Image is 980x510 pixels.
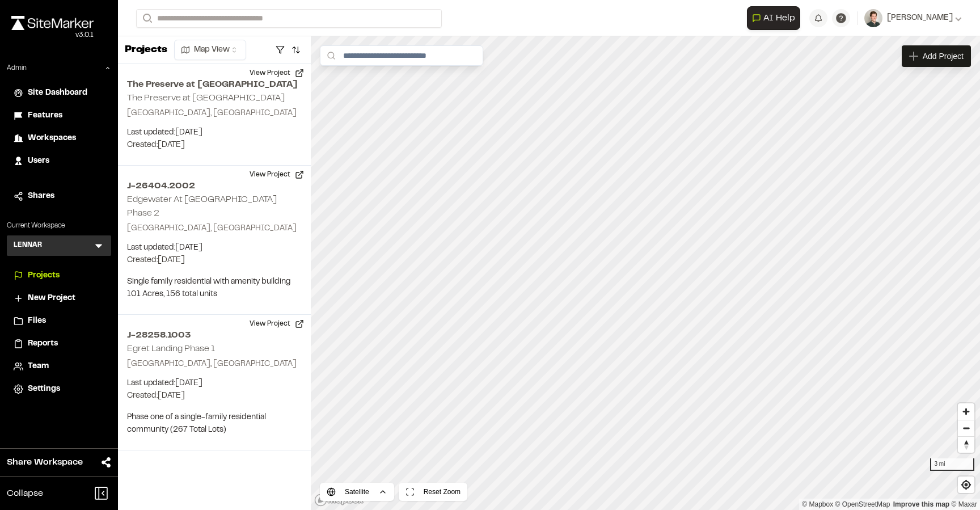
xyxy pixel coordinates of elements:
span: Team [28,360,49,373]
button: Satellite [320,483,394,501]
a: Map feedback [893,500,949,508]
a: New Project [14,292,104,305]
img: User [864,9,882,27]
span: Add Project [923,50,964,62]
a: Mapbox [802,500,833,508]
h3: LENNAR [14,240,42,251]
p: Last updated: [DATE] [127,127,302,139]
a: Mapbox logo [314,494,364,507]
span: AI Help [763,11,795,25]
p: [GEOGRAPHIC_DATA], [GEOGRAPHIC_DATA] [127,222,302,235]
span: Features [28,109,62,122]
p: [GEOGRAPHIC_DATA], [GEOGRAPHIC_DATA] [127,358,302,370]
span: Users [28,155,49,167]
span: Share Workspace [7,456,83,469]
span: Shares [28,190,54,203]
span: Settings [28,383,60,395]
button: Reset Zoom [399,483,467,501]
a: Files [14,315,104,327]
a: Maxar [951,500,977,508]
a: OpenStreetMap [835,500,890,508]
h2: J-28258.1003 [127,328,302,342]
span: Site Dashboard [28,87,87,99]
span: Reports [28,338,58,350]
h2: J-26404.2002 [127,179,302,193]
p: Single family residential with amenity building 101 Acres, 156 total units [127,276,302,301]
div: 3 mi [930,458,974,471]
span: Projects [28,269,60,282]
p: Admin [7,63,27,73]
button: Open AI Assistant [747,6,800,30]
a: Shares [14,190,104,203]
a: Features [14,109,104,122]
span: Workspaces [28,132,76,145]
button: Zoom in [958,403,974,420]
a: Projects [14,269,104,282]
p: Created: [DATE] [127,390,302,402]
button: [PERSON_NAME] [864,9,962,27]
img: rebrand.png [11,16,94,30]
button: View Project [243,315,311,333]
p: Projects [125,43,167,58]
button: View Project [243,166,311,184]
h2: The Preserve at [GEOGRAPHIC_DATA] [127,78,302,91]
a: Reports [14,338,104,350]
span: Zoom out [958,420,974,436]
p: Last updated: [DATE] [127,242,302,254]
p: Current Workspace [7,221,111,231]
span: New Project [28,292,75,305]
span: [PERSON_NAME] [887,12,953,24]
button: Zoom out [958,420,974,436]
p: Phase one of a single-family residential community (267 Total Lots) [127,411,302,436]
span: Collapse [7,487,43,500]
h2: Edgewater At [GEOGRAPHIC_DATA] Phase 2 [127,196,277,217]
div: Oh geez...please don't... [11,30,94,40]
span: Files [28,315,46,327]
p: [GEOGRAPHIC_DATA], [GEOGRAPHIC_DATA] [127,107,302,120]
h2: The Preserve at [GEOGRAPHIC_DATA] [127,94,285,102]
a: Workspaces [14,132,104,145]
a: Users [14,155,104,167]
p: Created: [DATE] [127,139,302,151]
button: View Project [243,64,311,82]
h2: Egret Landing Phase 1 [127,345,215,353]
a: Settings [14,383,104,395]
button: Find my location [958,477,974,493]
a: Site Dashboard [14,87,104,99]
button: Reset bearing to north [958,436,974,453]
p: Created: [DATE] [127,254,302,267]
a: Team [14,360,104,373]
canvas: Map [311,36,980,510]
p: Last updated: [DATE] [127,377,302,390]
button: Search [136,9,157,28]
span: Reset bearing to north [958,437,974,453]
div: Open AI Assistant [747,6,805,30]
